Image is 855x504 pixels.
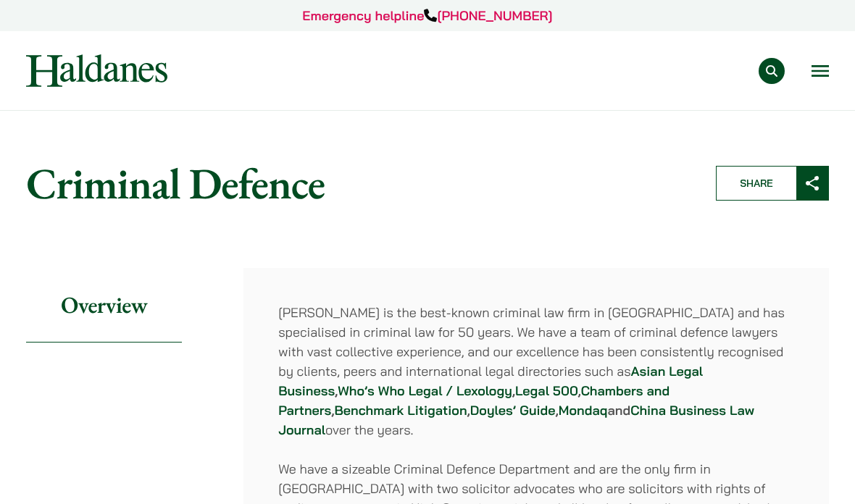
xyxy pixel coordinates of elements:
h1: Criminal Defence [26,157,691,209]
span: Share [717,167,796,200]
p: [PERSON_NAME] is the best-known criminal law firm in [GEOGRAPHIC_DATA] and has specialised in cri... [278,303,794,440]
strong: , [556,402,559,419]
a: Legal 500 [515,382,577,399]
img: Logo of Haldanes [26,54,167,87]
a: Mondaq [559,402,608,419]
a: Chambers and Partners [278,382,670,419]
a: Doyles’ Guide [470,402,556,419]
h2: Overview [26,268,182,343]
strong: , [512,382,515,399]
strong: , [335,382,338,399]
a: Benchmark Litigation [335,402,467,419]
a: Asian Legal Business [278,363,703,399]
strong: , , [331,402,470,419]
button: Share [716,166,829,201]
button: Open menu [812,65,829,77]
strong: , [578,382,581,399]
a: China Business Law Journal [278,402,754,438]
strong: and [607,402,630,419]
a: Who’s Who Legal / Lexology [338,382,512,399]
button: Search [759,58,785,84]
a: Emergency helpline[PHONE_NUMBER] [302,7,552,24]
